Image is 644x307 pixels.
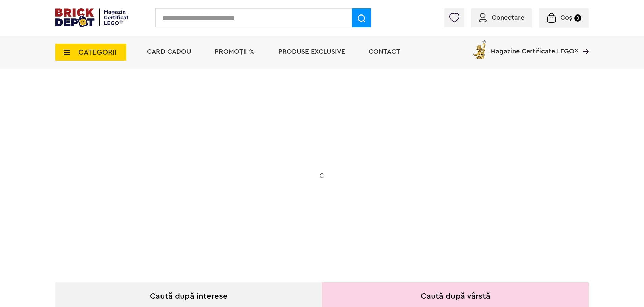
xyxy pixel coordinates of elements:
span: Coș [560,14,572,21]
div: Află detalii [103,210,238,219]
h1: Cadou VIP 40772 [103,136,238,160]
h2: Seria de sărbători: Fantomă luminoasă. Promoția este valabilă în perioada [DATE] - [DATE]. [103,167,238,195]
span: Conectare [492,14,524,21]
a: PROMOȚII % [215,48,255,55]
span: CATEGORII [78,49,117,56]
a: Contact [369,48,400,55]
a: Conectare [479,14,524,21]
span: Magazine Certificate LEGO® [490,39,578,55]
a: Produse exclusive [278,48,345,55]
a: Magazine Certificate LEGO® [578,39,589,46]
small: 0 [574,14,581,22]
a: Card Cadou [147,48,191,55]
